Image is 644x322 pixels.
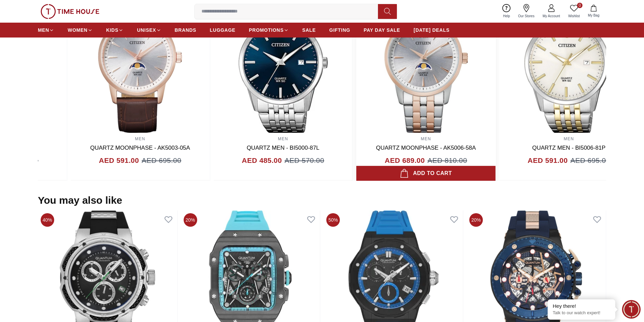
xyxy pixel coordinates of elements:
div: Chat Widget [622,300,641,319]
a: 0Wishlist [564,3,584,20]
span: UNISEX [137,27,156,33]
span: GIFTING [329,27,350,33]
span: AED 695.00 [142,155,181,166]
h4: AED 689.00 [385,155,425,166]
div: Add to cart [400,169,452,178]
span: [DATE] DEALS [414,27,450,33]
a: QUARTZ MOONPHASE - AK5003-05A [90,145,190,151]
button: Add to cart [356,166,496,181]
a: UNISEX [137,24,161,36]
a: PAY DAY SALE [364,24,400,36]
a: PROMOTIONS [249,24,289,36]
a: QUARTZ MEN - BI5000-87L [247,145,319,151]
a: WOMEN [68,24,93,36]
a: MEN [135,137,145,141]
span: LUGGAGE [210,27,236,33]
a: Our Stores [514,3,539,20]
h4: AED 591.00 [99,155,139,166]
span: 40% [41,213,54,227]
span: AED 695.00 [570,155,610,166]
a: MEN [278,137,288,141]
span: AED 570.00 [285,155,324,166]
span: Help [500,14,513,19]
a: QUARTZ MOONPHASE - AK5006-58A [376,145,476,151]
div: Hey there! [553,303,610,309]
button: My Bag [584,3,603,19]
a: Help [499,3,514,20]
span: My Bag [585,13,602,18]
a: [DATE] DEALS [414,24,450,36]
a: KIDS [106,24,123,36]
span: Wishlist [566,14,582,19]
span: 20% [469,213,483,227]
span: PROMOTIONS [249,27,284,33]
span: KIDS [106,27,118,33]
a: MEN [38,24,54,36]
span: BRANDS [175,27,196,33]
span: SALE [302,27,316,33]
img: ... [41,4,99,19]
span: Our Stores [516,14,537,19]
h2: You may also like [38,194,122,206]
a: LUGGAGE [210,24,236,36]
h4: AED 485.00 [242,155,282,166]
a: QUARTZ MEN - BI5006-81P [532,145,605,151]
p: Talk to our watch expert! [553,310,610,316]
a: MEN [421,137,431,141]
span: PAY DAY SALE [364,27,400,33]
span: AED 810.00 [428,155,467,166]
span: 50% [327,213,340,227]
span: My Account [540,14,563,19]
a: MEN [564,137,574,141]
span: MEN [38,27,49,33]
a: GIFTING [329,24,350,36]
span: 0 [577,3,582,8]
span: 20% [184,213,197,227]
a: BRANDS [175,24,196,36]
span: WOMEN [68,27,88,33]
h4: AED 591.00 [528,155,568,166]
a: SALE [302,24,316,36]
